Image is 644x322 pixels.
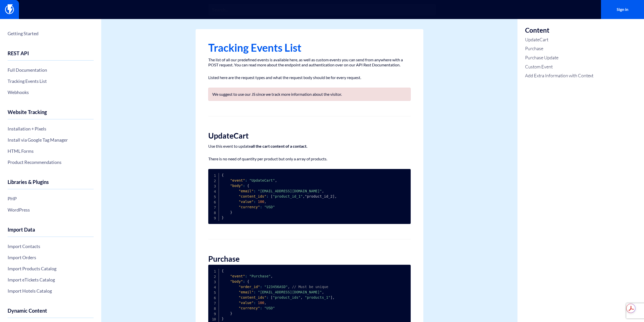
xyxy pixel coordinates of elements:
[208,156,411,161] p: There is no need of quantity per product but only a array of products.
[271,274,273,278] span: ,
[230,274,245,278] span: "event"
[525,36,593,43] a: UpdateCart
[222,173,224,177] span: {
[8,136,94,144] a: Install via Google Tag Manager
[333,194,335,198] span: ]
[239,200,254,204] span: "value"
[239,194,266,198] span: "content_ids"
[330,295,333,299] span: ]
[8,88,94,97] a: Webhooks
[230,184,243,188] span: "body"
[8,147,94,155] a: HTML Forms
[222,173,337,220] code: "product_id_2
[222,216,224,220] span: }
[245,178,247,182] span: :
[249,178,275,182] span: "UpdateCart"
[8,29,94,38] a: Getting Started
[303,194,305,198] span: ,
[273,194,303,198] span: "product_id_1"
[245,274,247,278] span: :
[335,194,337,198] span: ,
[230,210,232,214] span: }
[271,194,273,198] span: [
[260,205,262,209] span: :
[275,178,277,182] span: ,
[247,279,249,283] span: {
[254,189,256,193] span: :
[264,205,275,209] span: "USD"
[239,306,260,310] span: "currency"
[8,124,94,133] a: Installation + Pixels
[254,200,256,204] span: :
[264,301,266,305] span: ,
[243,279,245,283] span: :
[8,50,94,61] h4: REST API
[222,269,224,273] span: {
[230,279,243,283] span: "body"
[258,301,264,305] span: 100
[230,178,245,182] span: "event"
[260,285,262,289] span: :
[264,306,275,310] span: "USD"
[333,295,335,299] span: ,
[258,189,322,193] span: "[EMAIL_ADDRESS][DOMAIN_NAME]"
[249,274,271,278] span: "Purchase"
[222,317,224,321] span: }
[8,194,94,203] a: PHP
[251,144,307,148] strong: all the cart content of a contact.
[292,285,328,289] span: // Must be unique
[8,77,94,85] a: Tracking Events List
[525,72,593,79] a: Add Extra Information with Context
[8,179,94,189] h4: Libraries & Plugins
[239,205,260,209] span: "currency"
[525,45,593,52] a: Purchase
[8,253,94,262] a: Import Orders
[208,75,411,80] p: Listed here are the request types and what the request body should be for every request.
[264,200,266,204] span: ,
[208,131,411,140] h2: UpdateCart
[8,227,94,237] h4: Import Data
[8,275,94,284] a: Import eTickets Catalog
[288,285,290,289] span: ,
[239,285,260,289] span: "order_id"
[247,184,249,188] span: {
[322,290,324,294] span: ,
[8,264,94,273] a: Import Products Catalog
[322,189,324,193] span: ,
[258,290,322,294] span: "[EMAIL_ADDRESS][DOMAIN_NAME]"
[212,92,407,97] p: We suggest to use our JS since we track more information about the visitor.
[254,290,256,294] span: :
[239,301,254,305] span: "value"
[208,57,411,67] p: The list of all our predefined events is available here, as well as custom events you can send fr...
[254,301,256,305] span: :
[8,242,94,251] a: Import Contacts
[264,285,288,289] span: "123456ASD"
[8,158,94,166] a: Product Recommendations
[208,255,411,263] h2: Purchase
[239,295,266,299] span: "content_ids"
[525,27,593,34] h3: Content
[260,306,262,310] span: :
[239,290,254,294] span: "email"
[8,205,94,214] a: WordPress
[8,109,94,119] h4: Website Tracking
[525,54,593,61] a: Purchase Update
[8,308,94,318] h4: Dynamic Content
[273,295,301,299] span: "product_ids"
[525,64,593,70] a: Custom Event
[8,66,94,74] a: Full Documentation
[208,4,436,15] input: Search...
[208,144,411,149] p: Use this event to update
[266,194,268,198] span: :
[271,295,273,299] span: [
[305,295,330,299] span: "products_1"
[301,295,303,299] span: ,
[208,42,411,53] h1: Tracking Events List
[8,287,94,295] a: Import Hotels Catalog
[239,189,254,193] span: "email"
[266,295,268,299] span: :
[230,311,232,315] span: }
[243,184,245,188] span: :
[258,200,264,204] span: 100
